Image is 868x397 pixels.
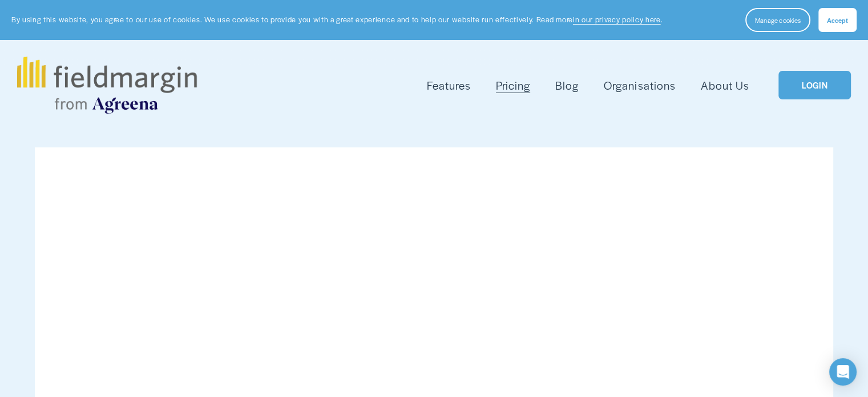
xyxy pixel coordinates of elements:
[745,8,810,32] button: Manage cookies
[829,358,857,386] div: Open Intercom Messenger
[427,76,471,95] a: folder dropdown
[573,14,661,25] a: in our privacy policy here
[555,76,579,95] a: Blog
[701,76,749,95] a: About Us
[778,71,850,100] a: LOGIN
[427,77,471,94] span: Features
[827,15,848,25] span: Accept
[755,15,801,25] span: Manage cookies
[496,76,530,95] a: Pricing
[17,57,196,114] img: fieldmargin.com
[11,14,663,25] p: By using this website, you agree to our use of cookies. We use cookies to provide you with a grea...
[604,76,675,95] a: Organisations
[818,8,857,32] button: Accept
